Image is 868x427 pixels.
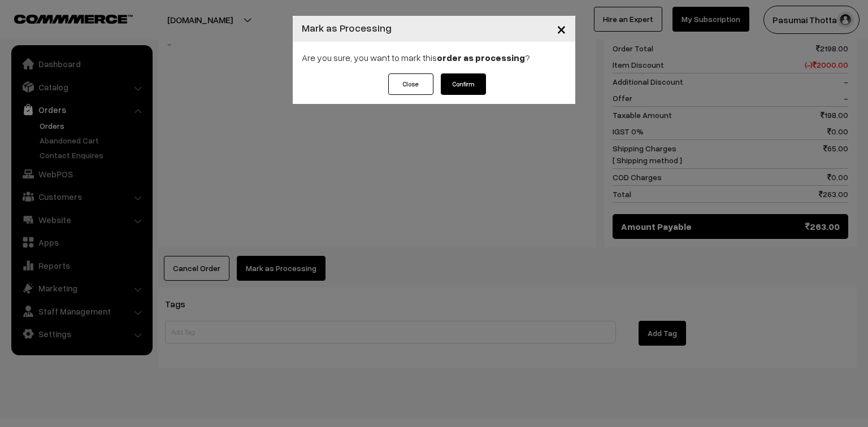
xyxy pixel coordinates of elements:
[548,11,575,46] button: Close
[388,73,433,95] button: Close
[302,20,392,36] h4: Mark as Processing
[557,18,566,39] span: ×
[441,73,486,95] button: Confirm
[437,52,525,63] strong: order as processing
[293,42,575,73] div: Are you sure, you want to mark this ?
